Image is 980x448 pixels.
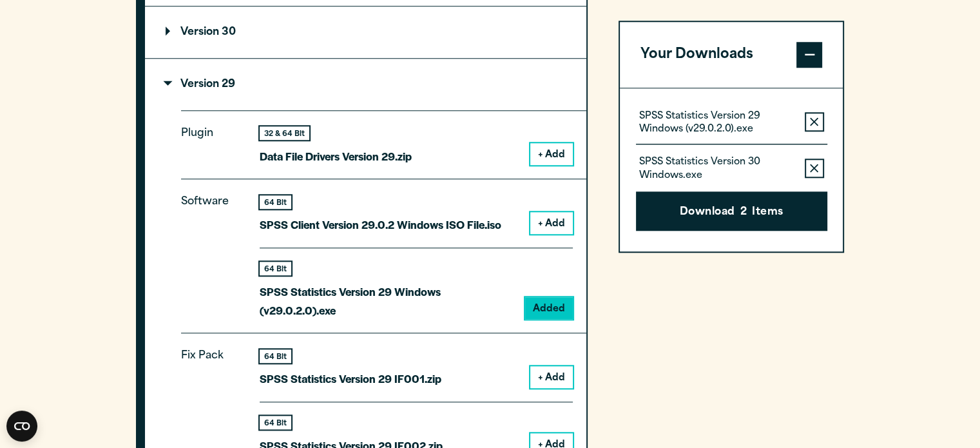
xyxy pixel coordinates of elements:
[260,262,291,275] div: 64 Bit
[260,147,412,166] p: Data File Drivers Version 29.zip
[260,282,515,320] p: SPSS Statistics Version 29 Windows (v29.0.2.0).exe
[620,88,843,252] div: Your Downloads
[260,349,291,363] div: 64 Bit
[166,79,235,90] p: Version 29
[260,195,291,209] div: 64 Bit
[530,366,573,388] button: + Add
[530,212,573,234] button: + Add
[260,215,501,234] p: SPSS Client Version 29.0.2 Windows ISO File.iso
[639,157,794,182] p: SPSS Statistics Version 30 Windows.exe
[620,22,843,88] button: Your Downloads
[525,297,573,319] button: Added
[636,191,827,231] button: Download2Items
[181,193,239,309] p: Software
[145,6,586,58] summary: Version 30
[181,124,239,155] p: Plugin
[530,143,573,165] button: + Add
[260,126,309,140] div: 32 & 64 Bit
[145,59,586,110] summary: Version 29
[260,416,291,429] div: 64 Bit
[740,204,747,221] span: 2
[639,110,794,136] p: SPSS Statistics Version 29 Windows (v29.0.2.0).exe
[260,369,441,388] p: SPSS Statistics Version 29 IF001.zip
[166,27,236,37] p: Version 30
[6,411,37,442] button: Open CMP widget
